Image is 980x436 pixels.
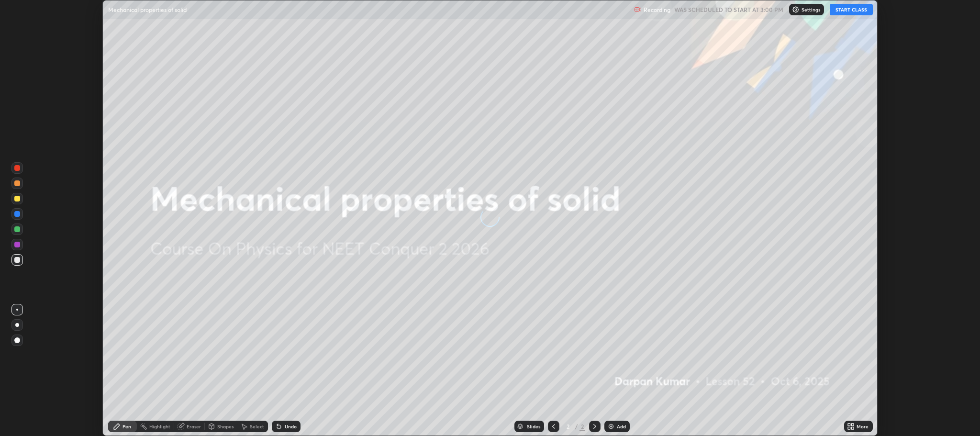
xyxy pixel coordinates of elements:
div: Select [250,424,264,429]
div: Slides [527,424,540,429]
div: Add [617,424,626,429]
img: add-slide-button [607,423,615,430]
div: More [857,424,869,429]
img: recording.375f2c34.svg [634,6,642,13]
div: Undo [285,424,297,429]
button: START CLASS [830,4,873,15]
p: Settings [802,7,820,12]
p: Mechanical properties of solid [108,6,187,13]
div: / [575,424,578,429]
div: Pen [122,424,131,429]
div: 2 [579,422,585,431]
img: class-settings-icons [792,6,800,13]
p: Recording [644,6,670,13]
h5: WAS SCHEDULED TO START AT 3:00 PM [674,5,783,14]
div: Highlight [149,424,170,429]
div: Eraser [187,424,201,429]
div: Shapes [217,424,234,429]
div: 2 [563,424,573,429]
